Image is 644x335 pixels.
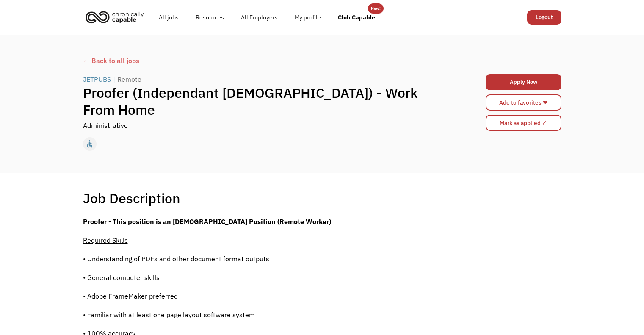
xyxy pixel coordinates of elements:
[527,10,561,25] a: Logout
[83,236,128,244] span: Required Skills
[232,4,286,31] a: All Employers
[486,113,561,133] form: Mark as applied form
[83,310,437,320] p: • Familiar with at least one page layout software system
[83,8,146,26] img: Chronically Capable logo
[85,138,94,150] div: accessible
[150,4,187,31] a: All jobs
[83,291,437,301] p: • Adobe FrameMaker preferred
[83,190,180,207] h1: Job Description
[83,74,111,84] div: JETPUBS
[83,55,561,66] a: ← Back to all jobs
[187,4,232,31] a: Resources
[486,74,561,90] a: Apply Now
[83,74,144,84] a: JETPUBS|Remote
[371,3,381,14] div: New!
[83,8,150,26] a: home
[486,115,561,131] input: Mark as applied ✓
[83,217,331,226] strong: Proofer - This position is an [DEMOGRAPHIC_DATA] Position (Remote Worker)
[486,94,561,111] a: Add to favorites ❤
[83,120,128,130] div: Administrative
[83,84,442,118] h1: Proofer (Independant [DEMOGRAPHIC_DATA]) - Work From Home
[329,4,384,31] a: Club Capable
[83,272,437,282] p: • General computer skills
[83,254,437,264] p: • Understanding of PDFs and other document format outputs
[286,4,329,31] a: My profile
[117,74,141,84] div: Remote
[113,74,115,84] div: |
